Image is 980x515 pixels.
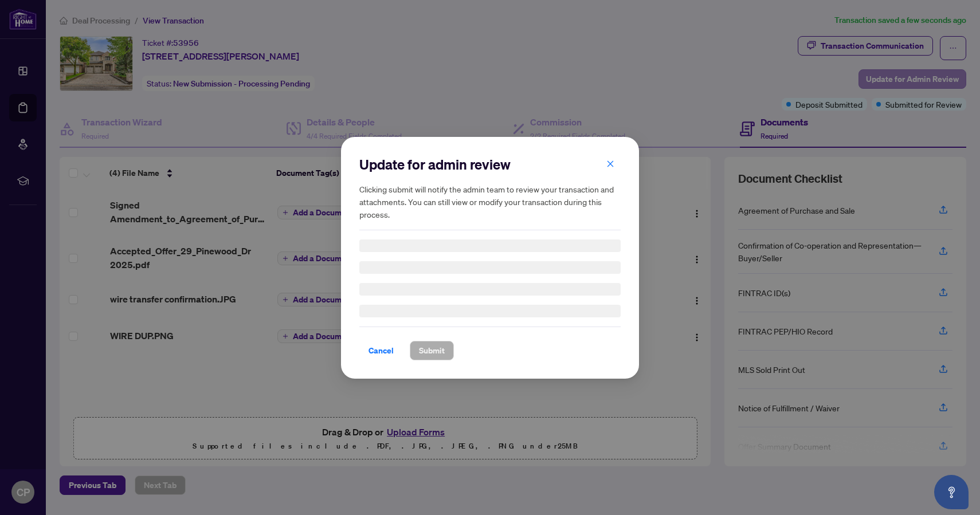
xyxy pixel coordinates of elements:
[606,159,614,167] span: close
[934,475,969,509] button: Open asap
[359,183,621,221] h5: Clicking submit will notify the admin team to review your transaction and attachments. You can st...
[359,341,403,360] button: Cancel
[410,341,454,360] button: Submit
[369,341,394,360] span: Cancel
[359,155,621,174] h2: Update for admin review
